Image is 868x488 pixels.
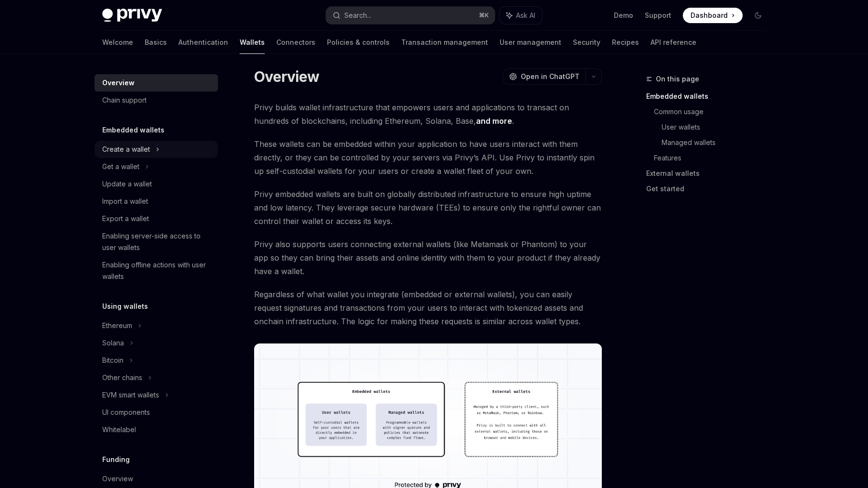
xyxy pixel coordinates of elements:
span: Privy also supports users connecting external wallets (like Metamask or Phantom) to your app so t... [254,237,602,278]
a: Security [573,31,600,54]
a: Recipes [612,31,639,54]
a: and more [476,116,512,126]
a: Transaction management [401,31,488,54]
h5: Embedded wallets [102,124,164,136]
span: Ask AI [516,11,535,20]
div: Search... [344,10,371,21]
a: Basics [145,31,167,54]
div: Create a wallet [102,144,150,155]
img: dark logo [102,9,162,22]
a: Authentication [178,31,228,54]
a: Demo [614,11,633,20]
div: Enabling server-side access to user wallets [102,230,212,253]
button: Toggle dark mode [750,8,766,23]
span: These wallets can be embedded within your application to have users interact with them directly, ... [254,137,602,178]
button: Open in ChatGPT [503,68,585,85]
span: ⌘ K [479,12,489,19]
div: Whitelabel [102,424,136,435]
a: Connectors [276,31,315,54]
a: UI components [95,404,218,421]
a: Overview [95,470,218,488]
div: Other chains [102,372,142,383]
span: Regardless of what wallet you integrate (embedded or external wallets), you can easily request si... [254,288,602,328]
div: Get a wallet [102,161,139,172]
span: Privy embedded wallets are built on globally distributed infrastructure to ensure high uptime and... [254,187,602,228]
div: Enabling offline actions with user wallets [102,259,212,282]
div: Chain support [102,94,147,106]
span: Dashboard [691,11,728,20]
a: Get started [646,181,773,197]
a: Support [645,11,671,20]
a: Export a wallet [95,210,218,227]
a: Managed wallets [662,135,773,150]
a: Embedded wallets [646,89,773,104]
h5: Funding [102,454,130,465]
a: Dashboard [683,8,743,23]
div: Export a wallet [102,213,149,224]
a: Chain support [95,92,218,109]
a: Whitelabel [95,421,218,438]
span: Privy builds wallet infrastructure that empowers users and applications to transact on hundreds o... [254,101,602,128]
a: Overview [95,74,218,92]
a: External wallets [646,166,773,181]
button: Search...⌘K [326,7,495,24]
a: Enabling server-side access to user wallets [95,227,218,256]
a: Update a wallet [95,175,218,193]
div: Bitcoin [102,355,123,366]
div: Solana [102,337,124,349]
div: EVM smart wallets [102,389,159,401]
span: On this page [656,73,699,85]
a: Wallets [240,31,265,54]
a: API reference [651,31,696,54]
div: Ethereum [102,320,132,331]
a: User management [500,31,561,54]
a: User wallets [662,119,773,135]
div: Overview [102,473,133,485]
h5: Using wallets [102,301,148,312]
a: Import a wallet [95,193,218,210]
a: Common usage [654,104,773,119]
a: Welcome [102,31,133,54]
a: Policies & controls [327,31,390,54]
h1: Overview [254,68,319,85]
button: Ask AI [500,7,542,24]
a: Features [654,150,773,166]
span: Open in ChatGPT [521,72,580,81]
div: Update a wallet [102,178,152,190]
a: Enabling offline actions with user wallets [95,256,218,285]
div: Overview [102,77,135,89]
div: UI components [102,407,150,418]
div: Import a wallet [102,196,148,207]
